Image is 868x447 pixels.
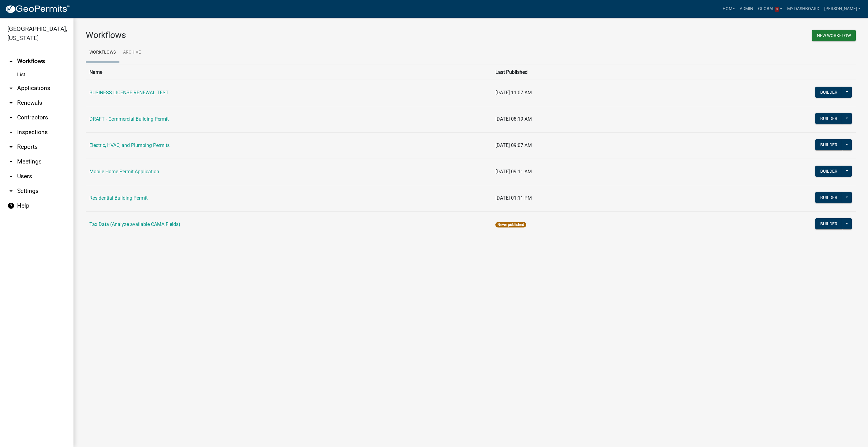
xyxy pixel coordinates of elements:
a: Global3 [756,3,785,15]
span: Never published [495,222,526,227]
button: Builder [815,192,842,203]
a: Tax Data (Analyze available CAMA Fields) [89,221,180,227]
h3: Workflows [86,30,466,40]
button: Builder [815,139,842,150]
a: Residential Building Permit [89,195,148,201]
span: [DATE] 09:11 AM [495,169,532,175]
a: DRAFT - Commercial Building Permit [89,116,169,122]
span: [DATE] 09:07 AM [495,142,532,148]
span: [DATE] 08:19 AM [495,116,532,122]
i: arrow_drop_down [7,99,15,107]
th: Name [86,65,492,80]
i: arrow_drop_down [7,114,15,121]
span: [DATE] 01:11 PM [495,195,532,201]
a: Admin [737,3,756,15]
a: Archive [119,43,145,62]
i: help [7,202,15,209]
button: Builder [815,166,842,177]
i: arrow_drop_down [7,85,15,92]
button: Builder [815,218,842,229]
a: Electric, HVAC, and Plumbing Permits [89,142,170,148]
a: Home [720,3,737,15]
button: Builder [815,113,842,124]
span: [DATE] 11:07 AM [495,90,532,96]
a: Mobile Home Permit Application [89,169,159,175]
i: arrow_drop_down [7,143,15,151]
i: arrow_drop_down [7,187,15,195]
th: Last Published [492,65,673,80]
i: arrow_drop_down [7,129,15,136]
a: Workflows [86,43,119,62]
i: arrow_drop_down [7,173,15,180]
button: New Workflow [812,30,856,41]
i: arrow_drop_up [7,58,15,65]
a: My Dashboard [785,3,822,15]
i: arrow_drop_down [7,158,15,165]
a: [PERSON_NAME] [822,3,863,15]
button: Builder [815,87,842,98]
span: 3 [775,7,779,12]
a: BUSINESS LICENSE RENEWAL TEST [89,90,169,96]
